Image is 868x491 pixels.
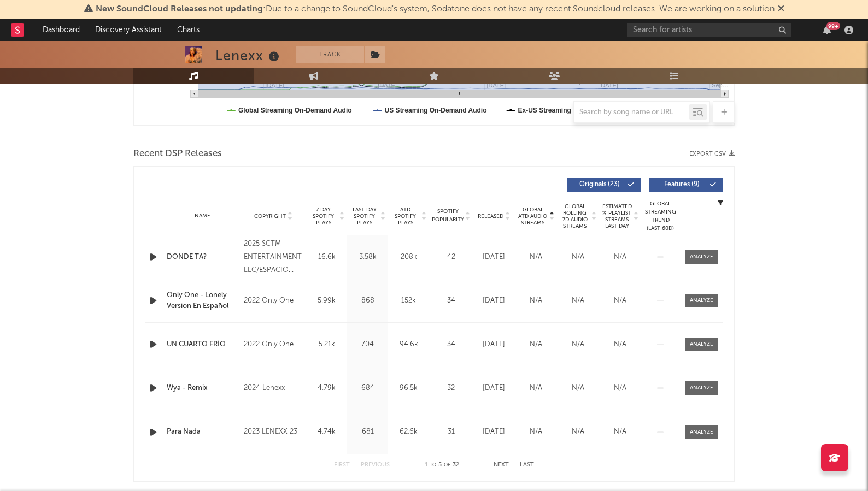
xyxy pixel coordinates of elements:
[350,383,385,394] div: 684
[244,382,303,395] div: 2024 Lenexx
[476,252,512,263] div: [DATE]
[478,213,503,220] span: Released
[823,26,831,34] button: 99+
[432,339,470,350] div: 34
[602,295,638,306] div: N/A
[309,339,344,350] div: 5.21k
[350,206,379,226] span: Last Day Spotify Plays
[391,295,426,306] div: 152k
[133,147,222,161] span: Recent DSP Releases
[712,82,729,88] text: Sep…
[778,5,784,14] span: Dismiss
[391,252,426,263] div: 208k
[432,427,470,437] div: 31
[309,383,344,394] div: 4.79k
[430,463,436,468] span: to
[560,252,596,263] div: N/A
[689,151,735,157] button: Export CSV
[602,383,638,394] div: N/A
[391,206,420,226] span: ATD Spotify Plays
[169,19,207,41] a: Charts
[826,22,840,30] div: 99 +
[244,338,303,351] div: 2022 Only One
[334,462,350,468] button: First
[518,339,554,350] div: N/A
[574,181,625,188] span: Originals ( 23 )
[309,206,338,226] span: 7 Day Spotify Plays
[560,427,596,437] div: N/A
[518,383,554,394] div: N/A
[518,206,548,226] span: Global ATD Audio Streams
[96,5,263,14] span: New SoundCloud Releases not updating
[574,108,689,117] input: Search by song name or URL
[215,46,282,64] div: Lenexx
[391,427,426,437] div: 62.6k
[361,462,390,468] button: Previous
[432,383,470,394] div: 32
[560,383,596,394] div: N/A
[476,427,512,437] div: [DATE]
[444,463,450,468] span: of
[560,295,596,306] div: N/A
[476,383,512,394] div: [DATE]
[167,427,238,437] a: Para Nada
[350,339,385,350] div: 704
[167,383,238,394] a: Wya - Remix
[35,19,87,41] a: Dashboard
[244,425,303,439] div: 2023 LENEXX 23
[296,46,364,63] button: Track
[432,208,464,224] span: Spotify Popularity
[476,339,512,350] div: [DATE]
[167,212,238,220] div: Name
[602,339,638,350] div: N/A
[518,252,554,263] div: N/A
[602,252,638,263] div: N/A
[244,294,303,307] div: 2022 Only One
[254,213,286,220] span: Copyright
[167,339,238,350] a: UN CUARTO FRÍO
[644,200,677,233] div: Global Streaming Trend (Last 60D)
[627,23,791,37] input: Search for artists
[350,252,385,263] div: 3.58k
[494,462,509,468] button: Next
[520,462,534,468] button: Last
[87,19,169,41] a: Discovery Assistant
[391,383,426,394] div: 96.5k
[432,252,470,263] div: 42
[567,178,641,192] button: Originals(23)
[518,295,554,306] div: N/A
[350,427,385,437] div: 681
[309,427,344,437] div: 4.74k
[96,5,775,14] span: : Due to a change to SoundCloud's system, Sodatone does not have any recent Soundcloud releases. ...
[244,238,303,277] div: 2025 SCTM ENTERTAINMENT LLC/ESPACIO ARRIBA
[649,178,723,192] button: Features(9)
[350,295,385,306] div: 868
[391,339,426,350] div: 94.6k
[560,203,590,229] span: Global Rolling 7D Audio Streams
[167,290,238,311] a: Only One - Lonely Version En Español
[476,295,512,306] div: [DATE]
[432,295,470,306] div: 34
[560,339,596,350] div: N/A
[656,181,707,188] span: Features ( 9 )
[518,427,554,437] div: N/A
[167,252,238,263] a: DONDE TA?
[602,427,638,437] div: N/A
[412,459,472,472] div: 1 5 32
[602,203,632,229] span: Estimated % Playlist Streams Last Day
[309,295,344,306] div: 5.99k
[309,252,344,263] div: 16.6k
